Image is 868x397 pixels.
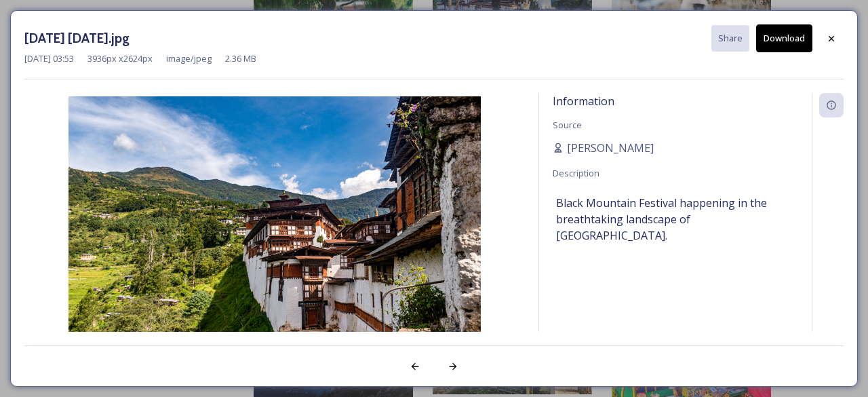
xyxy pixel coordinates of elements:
[553,94,614,109] span: Information
[711,25,749,52] button: Share
[166,52,212,65] span: image/jpeg
[225,52,256,65] span: 2.36 MB
[24,52,74,65] span: [DATE] 03:53
[567,140,654,156] span: [PERSON_NAME]
[24,29,130,48] h3: [DATE] [DATE].jpg
[553,119,582,131] span: Source
[756,24,812,52] button: Download
[87,52,153,65] span: 3936 px x 2624 px
[24,96,525,371] img: 2022-10-02%2011.16.12.jpg
[553,167,599,179] span: Description
[556,195,795,244] span: Black Mountain Festival happening in the breathtaking landscape of [GEOGRAPHIC_DATA].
